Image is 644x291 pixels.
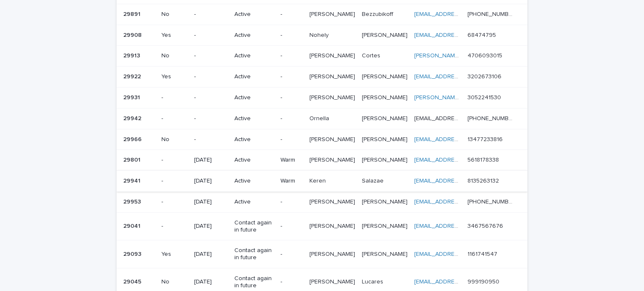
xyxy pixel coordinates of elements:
p: [PERSON_NAME] [309,93,357,101]
a: [EMAIL_ADDRESS][DOMAIN_NAME] [414,279,509,285]
p: [PERSON_NAME] [309,155,357,164]
p: Ornella [309,113,331,122]
p: - [161,198,187,206]
p: 29931 [123,93,142,101]
p: 1161741547 [467,249,499,258]
p: Active [234,73,273,80]
p: 999190950 [467,277,501,286]
tr: 2992229922 Yes-Active-[PERSON_NAME][PERSON_NAME] [PERSON_NAME][PERSON_NAME] [EMAIL_ADDRESS][DOMAI... [117,67,527,88]
p: - [194,115,228,122]
tr: 2994129941 -[DATE]ActiveWarmKerenKeren SalazaeSalazae [EMAIL_ADDRESS][DOMAIN_NAME] 81352631328135... [117,171,527,192]
p: 29093 [123,249,143,258]
p: - [280,32,303,39]
p: [DATE] [194,251,228,258]
tr: 2995329953 -[DATE]Active-[PERSON_NAME][PERSON_NAME] [PERSON_NAME][PERSON_NAME] [EMAIL_ADDRESS][DO... [117,191,527,212]
p: Active [234,198,273,206]
a: [EMAIL_ADDRESS][DOMAIN_NAME] [414,74,509,80]
tr: 2993129931 --Active-[PERSON_NAME][PERSON_NAME] [PERSON_NAME][PERSON_NAME] [PERSON_NAME][EMAIL_ADD... [117,87,527,108]
p: 29913 [123,51,142,59]
p: [PERSON_NAME] [309,197,357,206]
p: [PERSON_NAME] [362,93,409,101]
p: Active [234,94,273,101]
p: Warm [280,157,303,164]
p: Contact again in future [234,219,273,234]
p: Active [234,157,273,164]
p: Lucares [362,277,385,286]
p: Yes [161,251,187,258]
p: [DATE] [194,178,228,185]
p: 29922 [123,72,143,80]
p: Keren [309,176,327,185]
tr: 2996629966 No-Active-[PERSON_NAME][PERSON_NAME] [PERSON_NAME][PERSON_NAME] [EMAIL_ADDRESS][DOMAIN... [117,129,527,150]
p: 29966 [123,134,143,143]
tr: 2989129891 No-Active-[PERSON_NAME][PERSON_NAME] BezzubikoffBezzubikoff [EMAIL_ADDRESS][DOMAIN_NAM... [117,4,527,25]
p: - [194,94,228,101]
p: - [280,11,303,18]
p: [PERSON_NAME] [309,249,357,258]
p: - [194,32,228,39]
tr: 2990829908 Yes-Active-NohelyNohely [PERSON_NAME][PERSON_NAME] [EMAIL_ADDRESS][DOMAIN_NAME] 684747... [117,25,527,46]
p: - [161,94,187,101]
p: 3467567676 [467,221,505,230]
p: ornellagi85@hotmail.con [414,113,462,122]
p: - [161,157,187,164]
a: [EMAIL_ADDRESS][DOMAIN_NAME] [414,157,509,163]
p: 29953 [123,197,143,206]
p: [PHONE_NUMBER] [467,9,516,18]
p: [PERSON_NAME] [362,221,409,230]
a: [EMAIL_ADDRESS][DOMAIN_NAME] [414,136,509,142]
p: Warm [280,178,303,185]
p: - [280,115,303,122]
p: - [280,278,303,286]
a: [EMAIL_ADDRESS][DOMAIN_NAME] [414,11,509,17]
p: - [280,73,303,80]
tr: 2980129801 -[DATE]ActiveWarm[PERSON_NAME][PERSON_NAME] [PERSON_NAME][PERSON_NAME] [EMAIL_ADDRESS]... [117,150,527,171]
p: Active [234,178,273,185]
p: 5618178338 [467,155,501,164]
p: [PERSON_NAME] [309,277,357,286]
p: 3052241530 [467,93,503,101]
p: - [280,52,303,59]
p: - [194,73,228,80]
p: [PERSON_NAME] [362,30,409,39]
a: [EMAIL_ADDRESS][DOMAIN_NAME] [414,178,509,184]
p: 29045 [123,277,143,286]
p: No [161,278,187,286]
p: No [161,11,187,18]
p: [PERSON_NAME] [362,249,409,258]
p: [DATE] [194,157,228,164]
p: Nohely [309,30,330,39]
p: Active [234,115,273,122]
p: 29801 [123,155,142,164]
p: [PERSON_NAME] [362,197,409,206]
p: 68474795 [467,30,498,39]
p: [PERSON_NAME] [362,72,409,80]
p: [PERSON_NAME] [309,9,357,18]
tr: 2994229942 --Active-OrnellaOrnella [PERSON_NAME][PERSON_NAME] [EMAIL_ADDRESS][EMAIL_ADDRESS] [PHO... [117,108,527,129]
p: [PERSON_NAME] [309,72,357,80]
p: Cortes [362,51,382,59]
p: Active [234,32,273,39]
p: Yes [161,73,187,80]
p: - [280,94,303,101]
p: Yes [161,32,187,39]
p: 13477233816 [467,134,504,143]
p: Contact again in future [234,247,273,261]
p: 29908 [123,30,143,39]
p: - [194,136,228,143]
p: - [280,223,303,230]
p: [DATE] [194,278,228,286]
a: [EMAIL_ADDRESS][DOMAIN_NAME] [414,32,509,38]
p: 29941 [123,176,142,185]
p: [PERSON_NAME] [309,134,357,143]
p: Active [234,136,273,143]
p: - [194,52,228,59]
tr: 2909329093 Yes[DATE]Contact again in future-[PERSON_NAME][PERSON_NAME] [PERSON_NAME][PERSON_NAME]... [117,240,527,268]
p: 8135263132 [467,176,501,185]
p: Bezzubikoff [362,9,395,18]
p: 29891 [123,9,142,18]
p: [PERSON_NAME] [362,134,409,143]
p: - [194,11,228,18]
p: Salazae [362,176,385,185]
p: - [280,136,303,143]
